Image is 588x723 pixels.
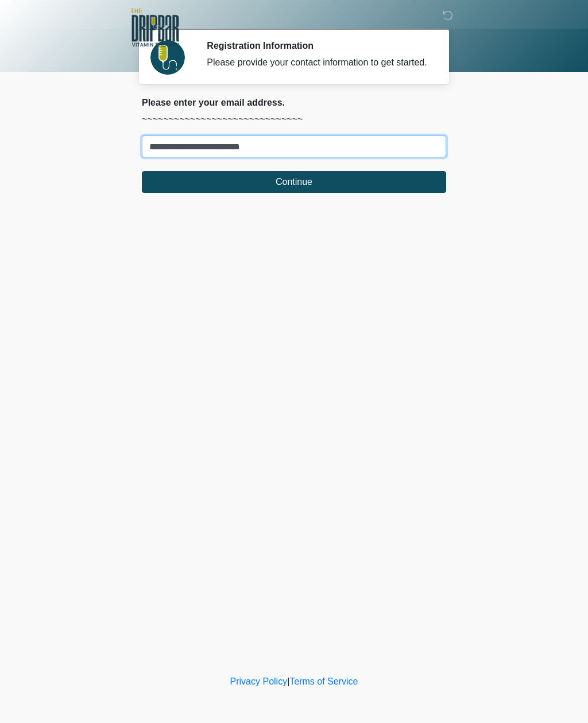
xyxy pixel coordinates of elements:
a: Privacy Policy [230,676,288,686]
h2: Please enter your email address. [142,97,446,108]
a: | [287,676,289,686]
button: Continue [142,171,446,193]
img: The DRIPBaR - Alamo Ranch SATX Logo [130,9,179,47]
img: Agent Avatar [150,40,185,75]
p: ~~~~~~~~~~~~~~~~~~~~~~~~~~~~~~ [142,113,446,126]
div: Please provide your contact information to get started. [207,56,429,69]
a: Terms of Service [289,676,358,686]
